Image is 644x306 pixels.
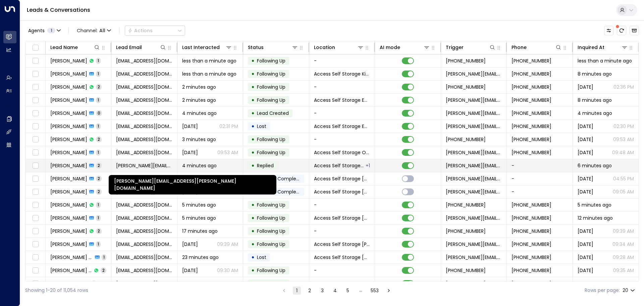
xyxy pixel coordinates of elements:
[182,280,219,287] span: 27 minutes ago
[613,254,634,261] p: 09:28 AM
[251,94,255,106] div: •
[512,254,551,261] span: +447778521235
[613,228,634,234] p: 09:39 AM
[446,228,486,234] span: +447709431857
[116,43,142,51] div: Lead Email
[116,136,172,143] span: charleshilton@hotmail.com
[116,71,172,77] span: kelvin9977@gmail.com
[309,107,375,120] td: -
[446,43,464,51] div: Trigger
[613,84,634,90] p: 02:36 PM
[50,267,92,274] span: Justine bloggs
[182,241,198,248] span: Aug 27, 2025
[507,159,573,172] td: -
[50,123,87,130] span: Pam Lalbachan
[446,84,486,90] span: +447976891662
[96,58,101,63] span: 1
[623,286,636,295] div: 20
[251,81,255,93] div: •
[578,97,612,103] span: 8 minutes ago
[219,123,238,130] p: 02:31 PM
[31,109,40,118] span: Toggle select row
[512,136,551,143] span: +447834774460
[257,254,266,261] span: Lost
[257,136,285,143] span: Following Up
[578,43,604,51] div: Inquired At
[257,97,285,103] span: Following Up
[31,122,40,131] span: Toggle select row
[50,162,87,169] span: John Pannell
[613,123,634,130] p: 02:30 PM
[604,26,613,35] button: Customize
[96,84,102,90] span: 2
[128,28,153,34] div: Actions
[50,215,87,221] span: Antonia Obaze
[182,71,236,77] span: less than a minute ago
[251,265,255,276] div: •
[446,267,486,274] span: +447778521235
[613,267,634,274] p: 09:35 AM
[512,97,551,103] span: +447976881662
[50,57,87,64] span: Kelvin Yang
[578,254,593,261] span: Aug 26, 2025
[50,43,78,51] div: Lead Name
[578,84,593,90] span: Aug 14, 2025
[31,188,40,196] span: Toggle select row
[116,228,172,234] span: team_keane@hotmail.com
[280,286,393,295] nav: pagination navigation
[380,43,430,51] div: AI mode
[512,110,551,117] span: +447976881662
[309,54,375,67] td: -
[578,123,593,130] span: Aug 14, 2025
[125,26,185,36] button: Actions
[47,28,55,33] span: 1
[96,241,101,247] span: 1
[50,188,87,195] span: John Pannell
[25,26,63,35] button: Agents1
[331,287,339,295] button: Go to page 4
[182,267,198,274] span: Yesterday
[251,147,255,158] div: •
[182,123,198,130] span: Aug 14, 2025
[446,97,502,103] span: laura.chambers@accessstorage.com
[257,202,285,208] span: Following Up
[217,149,238,156] p: 09:53 AM
[251,134,255,145] div: •
[50,280,83,287] span: Stewart Cross
[217,241,238,248] p: 09:39 AM
[257,215,285,221] span: Following Up
[309,199,375,211] td: -
[314,254,370,261] span: Access Self Storage Northampton
[182,215,216,221] span: 5 minutes ago
[512,84,551,90] span: +447976881662
[31,266,40,275] span: Toggle select row
[613,136,634,143] p: 09:53 AM
[446,188,502,195] span: john.pannell@gmail.com
[446,175,502,182] span: john.pannell@gmail.com
[257,149,285,156] span: Following Up
[612,241,634,248] p: 09:34 AM
[50,71,87,77] span: Kelvin Yang
[116,254,172,261] span: justine@gmail.com
[248,43,298,51] div: Status
[578,162,612,169] span: 6 minutes ago
[257,162,274,169] span: Replied
[257,71,285,77] span: Following Up
[578,71,612,77] span: 8 minutes ago
[578,149,593,156] span: Aug 27, 2025
[96,176,102,181] span: 2
[251,252,255,263] div: •
[314,97,370,103] span: Access Self Storage Ealing
[512,57,551,64] span: +447707780061
[31,135,40,144] span: Toggle select row
[257,57,285,64] span: Following Up
[446,71,502,77] span: laura.chambers@accessstorage.com
[182,136,216,143] span: 3 minutes ago
[251,225,255,237] div: •
[446,110,502,117] span: laura.chambers@accessstorage.com
[125,26,185,36] div: Button group with a nested menu
[314,43,335,51] div: Location
[116,57,172,64] span: kelvin9977@gmail.com
[314,123,370,130] span: Access Self Storage Ealing
[50,84,87,90] span: Pam Lalbachan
